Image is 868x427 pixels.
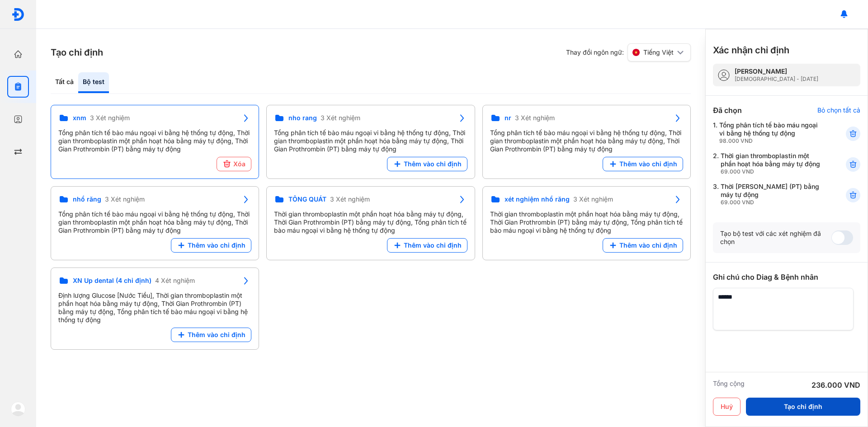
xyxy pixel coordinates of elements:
span: 3 Xét nghiệm [321,114,360,122]
h3: Xác nhận chỉ định [713,44,789,56]
span: 3 Xét nghiệm [515,114,555,122]
button: Thêm vào chỉ định [171,328,251,342]
button: Thêm vào chỉ định [387,238,467,253]
div: Thay đổi ngôn ngữ: [566,43,691,61]
div: Tổng phân tích tế bào máu ngoại vi bằng hệ thống tự động, Thời gian thromboplastin một phần hoạt ... [58,210,251,235]
div: Tạo bộ test với các xét nghiệm đã chọn [720,230,831,246]
div: 3. [713,183,824,206]
span: nho rang [288,114,317,122]
div: 69.000 VND [721,199,824,206]
span: Thêm vào chỉ định [404,241,462,249]
button: Thêm vào chỉ định [603,238,683,253]
span: Thêm vào chỉ định [404,160,462,168]
button: Thêm vào chỉ định [387,157,467,171]
h3: Tạo chỉ định [51,46,103,59]
div: 236.000 VND [811,380,860,390]
div: Bỏ chọn tất cả [817,106,860,114]
span: xét nghiệm nhổ răng [505,195,570,203]
span: 3 Xét nghiệm [330,195,370,203]
img: logo [11,8,25,21]
span: Tiếng Việt [643,48,674,56]
span: xnm [73,114,86,122]
div: Tổng phân tích tế bào máu ngoại vi bằng hệ thống tự động [719,121,824,145]
div: Tất cả [51,72,78,93]
div: Tổng phân tích tế bào máu ngoại vi bằng hệ thống tự động, Thời gian thromboplastin một phần hoạt ... [274,129,467,153]
span: nhổ răng [73,195,101,203]
div: Đã chọn [713,105,742,116]
div: Thời [PERSON_NAME] (PT) bằng máy tự động [721,183,824,206]
button: Thêm vào chỉ định [171,238,251,253]
div: Bộ test [78,72,109,93]
div: 1. [713,121,824,145]
div: Tổng phân tích tế bào máu ngoại vi bằng hệ thống tự động, Thời gian thromboplastin một phần hoạt ... [490,129,683,153]
div: Thời gian thromboplastin một phần hoạt hóa bằng máy tự động [721,152,824,175]
span: Thêm vào chỉ định [188,241,245,249]
span: nr [505,114,511,122]
button: Thêm vào chỉ định [603,157,683,171]
span: Thêm vào chỉ định [619,241,677,249]
div: 2. [713,152,824,175]
div: [DEMOGRAPHIC_DATA] - [DATE] [735,75,818,83]
span: 3 Xét nghiệm [90,114,130,122]
div: Định lượng Glucose [Nước Tiểu], Thời gian thromboplastin một phần hoạt hóa bằng máy tự động, Thời... [58,291,251,324]
span: 4 Xét nghiệm [155,277,195,285]
div: Thời gian thromboplastin một phần hoạt hóa bằng máy tự động, Thời Gian Prothrombin (PT) bằng máy ... [274,210,467,235]
span: XN Up dental (4 chỉ định) [73,277,151,285]
button: Huỷ [713,398,741,416]
button: Xóa [217,157,251,171]
span: Xóa [233,160,245,168]
span: Thêm vào chỉ định [619,160,677,168]
span: 3 Xét nghiệm [573,195,613,203]
span: TỔNG QUÁT [288,195,326,203]
span: 3 Xét nghiệm [105,195,145,203]
div: Ghi chú cho Diag & Bệnh nhân [713,272,860,282]
div: 69.000 VND [721,168,824,175]
span: Thêm vào chỉ định [188,331,245,339]
div: 98.000 VND [719,137,824,145]
div: Thời gian thromboplastin một phần hoạt hóa bằng máy tự động, Thời Gian Prothrombin (PT) bằng máy ... [490,210,683,235]
div: [PERSON_NAME] [735,67,818,75]
button: Tạo chỉ định [746,398,860,416]
img: logo [11,402,25,416]
div: Tổng phân tích tế bào máu ngoại vi bằng hệ thống tự động, Thời gian thromboplastin một phần hoạt ... [58,129,251,153]
div: Tổng cộng [713,380,745,390]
